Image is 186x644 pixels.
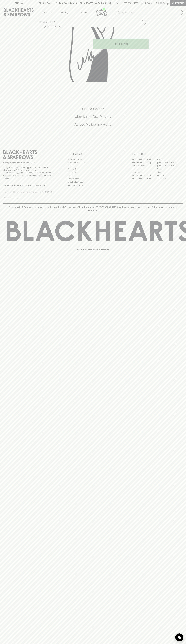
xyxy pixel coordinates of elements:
[39,21,46,23] a: HOME
[114,42,128,46] p: ADD TO CART
[37,6,56,18] button: Shop
[48,21,53,23] a: SHOP
[157,174,183,177] a: Prahran
[3,166,54,179] p: It is against the law to sell or supply alcohol to, or to obtain alcohol on behalf of a person un...
[156,2,162,5] p: $0.00
[68,167,119,171] a: Contact Us
[3,107,183,111] h5: Click & Collect
[128,2,138,5] p: Wishlist
[3,96,183,141] div: Call to action block
[121,10,181,15] input: Try "Pinot noir"
[132,177,157,180] a: [GEOGRAPHIC_DATA]
[29,172,54,174] strong: Liquor License #32064953
[44,25,61,28] button: Add to wishlist
[157,170,183,174] a: Geelong
[157,164,183,167] a: [GEOGRAPHIC_DATA]
[3,184,54,187] p: Subscribe to The Blackhearts Newsletter
[178,636,181,639] img: bubble-icon
[14,2,23,5] p: FIND US
[132,170,157,174] a: Fitzroy North
[157,177,183,180] a: Thornbury
[93,39,149,49] button: ADD TO CART
[157,158,183,161] a: Braddon
[132,158,157,161] a: [GEOGRAPHIC_DATA]
[132,167,157,170] a: Elwood
[68,161,119,164] a: Business & Bulk Gifting
[68,180,119,184] a: Shipping Information
[132,164,157,167] a: Brunswick West
[157,161,183,164] a: [GEOGRAPHIC_DATA]
[68,158,119,161] a: Bottle Drop FAQ's
[145,2,152,5] p: Login
[132,152,183,156] p: OUR STORES
[37,27,149,82] img: Fonseca Late Bottled Vintage 2018 750ml
[68,174,119,177] a: FAQ's
[68,152,119,156] p: OTHER AREAS
[140,19,147,26] button: Add to wishlist
[3,114,183,119] h5: Uber Same-Day Delivery
[68,184,119,187] a: Terms & Conditions
[68,177,119,180] a: Privacy Policy
[56,6,74,18] a: Tastings
[5,190,41,194] input: e.g. jane@blackheartsandsparrows.com.au
[3,122,183,127] h5: Across Melbourne Metro
[5,206,181,212] p: Blackhearts & Sparrows acknowledges the traditional Custodians of land throughout [GEOGRAPHIC_DAT...
[132,174,157,177] a: [GEOGRAPHIC_DATA]
[68,171,119,174] a: Gift Cards
[132,161,157,164] a: [GEOGRAPHIC_DATA]
[3,197,54,199] p: We will never spam you
[80,11,87,14] p: Stores
[3,161,54,164] p: Sibling owned and run since [DATE]
[42,11,47,14] p: Shop
[157,167,183,170] a: Fitzroy
[167,2,168,4] p: 0
[68,164,119,167] a: Careers
[41,189,54,195] button: SUBSCRIBE
[61,11,69,14] p: Tastings
[172,2,184,5] p: Checkout
[74,6,93,18] a: Stores
[42,191,53,194] p: SUBSCRIBE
